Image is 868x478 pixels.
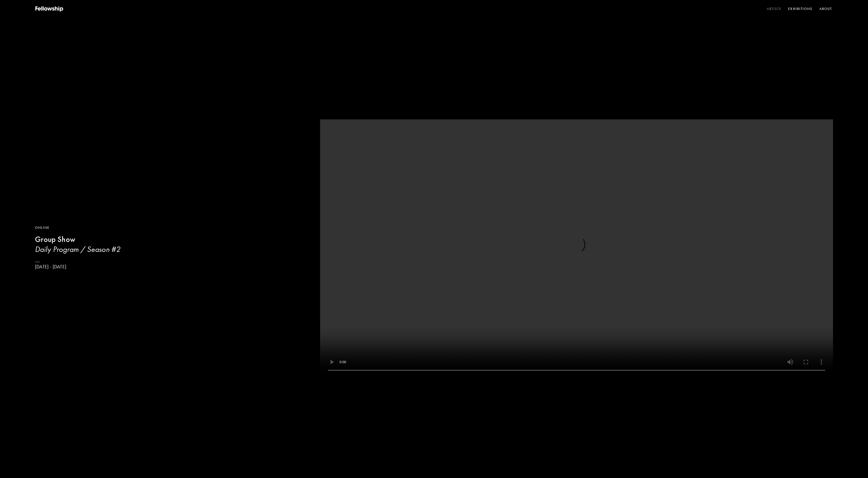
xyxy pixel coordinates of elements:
a: Artists [766,5,783,13]
b: Group Show [35,235,75,244]
a: About [818,5,833,13]
a: Exhibitions [787,5,813,13]
div: Online [35,225,120,231]
a: OnlineGroup ShowDaily Program / Season #2[DATE] - [DATE] [35,225,120,270]
h3: Daily Program / Season #2 [35,244,120,254]
p: [DATE] - [DATE] [35,264,120,270]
